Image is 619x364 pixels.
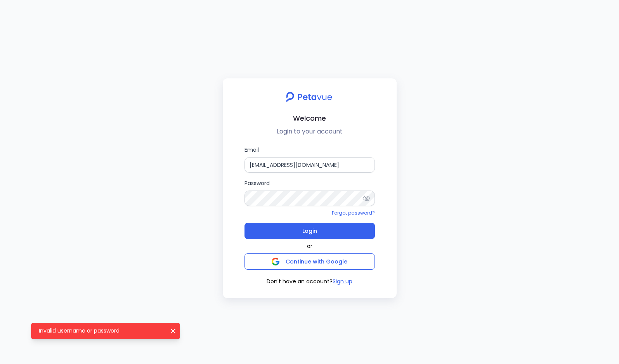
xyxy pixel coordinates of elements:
[229,127,390,136] p: Login to your account
[39,327,163,335] p: Invalid username or password
[244,223,375,239] button: Login
[302,225,317,236] span: Login
[244,146,375,173] label: Email
[333,277,352,286] button: Sign up
[244,179,375,206] label: Password
[31,323,180,339] div: Invalid username or password
[332,210,375,216] a: Forgot password?
[229,113,390,124] h2: Welcome
[244,157,375,173] input: Email
[244,191,375,206] input: Password
[286,258,347,265] span: Continue with Google
[267,277,333,286] span: Don't have an account?
[244,253,375,270] button: Continue with Google
[281,88,338,106] img: petavue logo
[307,242,312,250] span: or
